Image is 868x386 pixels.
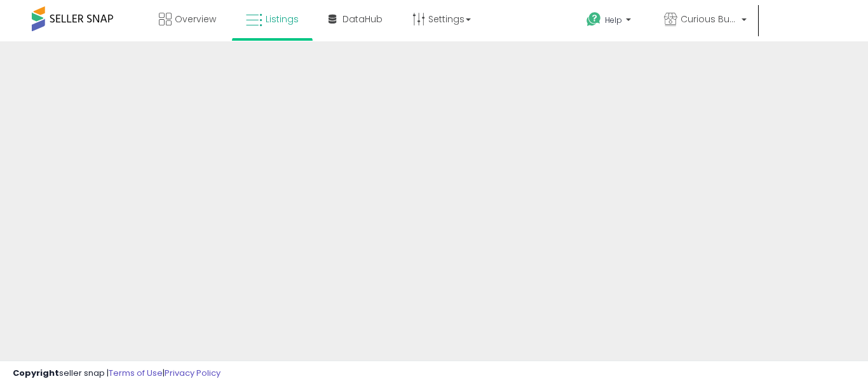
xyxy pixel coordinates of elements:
[109,367,163,379] a: Terms of Use
[175,13,216,25] span: Overview
[576,2,644,41] a: Help
[681,13,738,25] span: Curious Buy Nature
[586,11,602,27] i: Get Help
[605,15,622,25] span: Help
[266,13,299,25] span: Listings
[342,13,383,25] span: DataHub
[13,368,220,380] div: seller snap | |
[13,367,59,379] strong: Copyright
[165,367,220,379] a: Privacy Policy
